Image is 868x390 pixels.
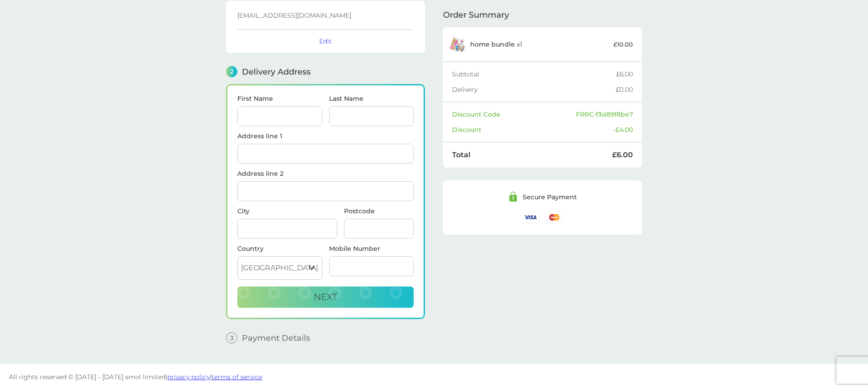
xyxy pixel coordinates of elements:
img: /assets/icons/cards/mastercard.svg [545,211,563,223]
span: 2 [226,66,237,77]
div: FRRC-f3d89f8be7 [576,111,633,117]
label: Postcode [344,208,414,214]
span: 3 [226,332,237,343]
div: £6.00 [616,71,633,77]
div: Total [452,151,612,159]
label: Address line 2 [237,170,414,177]
label: Address line 1 [237,133,414,139]
div: Country [237,245,322,252]
label: First Name [237,95,322,102]
div: £0.00 [616,86,633,93]
span: Delivery Address [242,68,311,76]
div: -£4.00 [613,127,633,133]
p: x 1 [470,41,522,48]
a: privacy policy [167,373,210,381]
button: Edit [319,37,332,45]
img: /assets/icons/cards/visa.svg [522,211,540,223]
span: Payment Details [242,334,310,342]
span: Next [314,291,337,302]
label: Mobile Number [329,245,414,252]
div: Discount Code [452,111,576,117]
button: Next [237,287,414,308]
div: £6.00 [612,151,633,159]
div: Delivery [452,86,616,93]
span: home bundle [470,40,515,48]
div: Subtotal [452,71,616,77]
div: Discount [452,127,613,133]
p: £10.00 [613,40,633,49]
span: Order Summary [443,11,509,19]
span: [EMAIL_ADDRESS][DOMAIN_NAME] [237,11,351,19]
a: terms of service [212,373,262,381]
div: Secure Payment [523,194,577,200]
label: City [237,208,337,214]
label: Last Name [329,95,414,102]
